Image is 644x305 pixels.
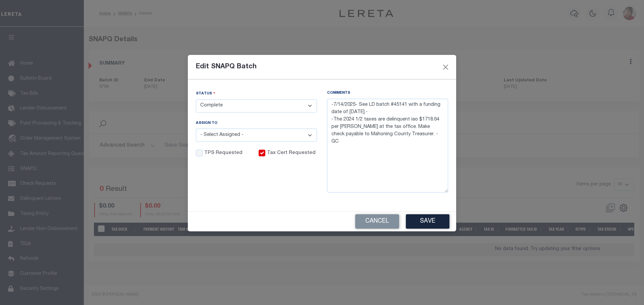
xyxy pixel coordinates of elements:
[406,214,449,229] button: Save
[196,63,257,71] h5: Edit SNAPQ Batch
[196,90,215,97] label: Status
[204,150,243,157] label: TPS Requested
[196,121,217,126] label: Assign To
[327,90,350,96] label: Comments
[441,63,450,72] button: Close
[355,214,399,229] button: Cancel
[267,150,316,157] label: Tax Cert Requested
